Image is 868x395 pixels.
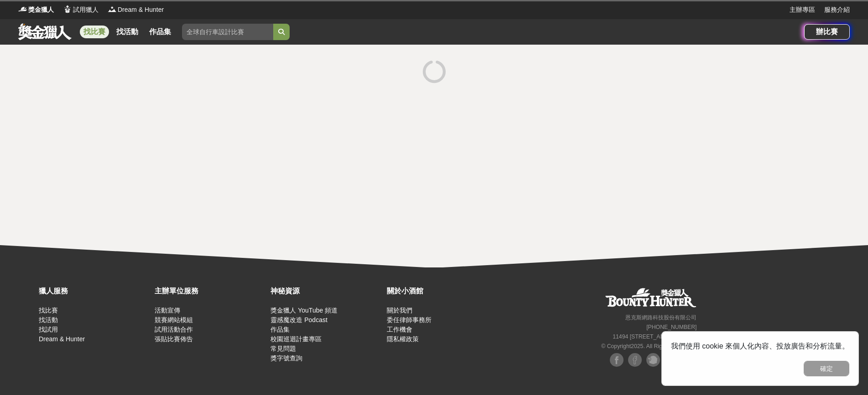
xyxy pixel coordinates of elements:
img: Logo [108,5,117,14]
a: 獎字號查詢 [270,354,302,362]
a: 辦比賽 [804,24,850,40]
span: 獎金獵人 [28,5,54,15]
div: 獵人服務 [39,286,150,297]
input: 全球自行車設計比賽 [182,24,273,40]
div: 主辦單位服務 [155,286,266,297]
span: Dream & Hunter [118,5,164,15]
img: Logo [18,5,27,14]
small: 恩克斯網路科技股份有限公司 [625,314,696,321]
a: 找比賽 [39,307,58,314]
a: 獎金獵人 YouTube 頻道 [270,307,338,314]
a: 隱私權政策 [387,335,419,343]
a: 作品集 [270,326,290,333]
a: 找活動 [39,316,58,323]
a: 找比賽 [80,26,109,38]
a: LogoDream & Hunter [108,5,164,15]
img: Plurk [646,353,660,367]
div: 神秘資源 [270,286,382,297]
a: 張貼比賽佈告 [155,335,193,343]
a: 靈感魔改造 Podcast [270,316,327,323]
a: Logo獎金獵人 [18,5,54,15]
a: 試用活動合作 [155,326,193,333]
a: 校園巡迴計畫專區 [270,335,322,343]
span: 我們使用 cookie 來個人化內容、投放廣告和分析流量。 [671,342,849,350]
small: [PHONE_NUMBER] [646,324,696,330]
img: Facebook [610,353,624,367]
a: 找試用 [39,326,58,333]
a: Logo試用獵人 [63,5,99,15]
a: 找活動 [113,26,142,38]
button: 確定 [804,361,849,376]
img: Facebook [628,353,642,367]
img: Logo [63,5,72,14]
a: 常見問題 [270,345,296,352]
a: Dream & Hunter [39,335,85,343]
a: 競賽網站模組 [155,316,193,323]
div: 關於小酒館 [387,286,498,297]
a: 服務介紹 [824,5,850,15]
a: 委任律師事務所 [387,316,431,323]
small: © Copyright 2025 . All Rights Reserved. [601,343,696,349]
a: 活動宣傳 [155,307,180,314]
a: 作品集 [146,26,175,38]
a: 關於我們 [387,307,412,314]
a: 工作機會 [387,326,412,333]
span: 試用獵人 [73,5,99,15]
small: 11494 [STREET_ADDRESS] 3 樓 [613,333,696,340]
a: 主辦專區 [790,5,815,15]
